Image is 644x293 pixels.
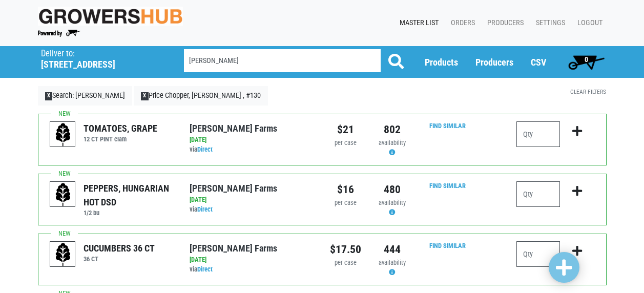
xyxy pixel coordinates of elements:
[190,243,277,254] a: [PERSON_NAME] Farms
[377,181,408,198] div: 480
[564,52,609,72] a: 0
[569,13,607,33] a: Logout
[479,13,528,33] a: Producers
[330,138,361,148] div: per case
[475,57,513,68] a: Producers
[41,49,158,59] p: Deliver to:
[84,181,174,209] div: PEPPERS, HUNGARIAN HOT DSD
[134,86,268,106] a: XPrice Chopper, [PERSON_NAME] , #130
[41,46,165,70] span: Price Chopper, Endicott , #130 (911 North St, Endicott, NY 13760, USA)
[429,182,466,190] a: Find Similar
[377,241,408,258] div: 444
[330,258,361,268] div: per case
[379,199,406,206] span: availability
[84,255,155,263] h6: 36 CT
[41,59,158,70] h5: [STREET_ADDRESS]
[184,49,381,72] input: Search by Product, Producer etc.
[528,13,569,33] a: Settings
[197,265,213,273] a: Direct
[429,122,466,130] a: Find Similar
[190,135,314,145] div: [DATE]
[330,241,361,258] div: $17.50
[330,121,361,138] div: $21
[377,121,408,138] div: 802
[45,92,53,100] span: X
[190,255,314,265] div: [DATE]
[197,205,213,213] a: Direct
[516,121,560,147] input: Qty
[84,135,157,143] h6: 12 CT PINT clam
[391,13,443,33] a: Master List
[190,265,314,275] div: via
[84,121,157,135] div: TOMATOES, GRAPE
[443,13,479,33] a: Orders
[330,198,361,208] div: per case
[84,209,174,217] h6: 1/2 bu
[379,139,406,146] span: availability
[531,57,546,68] a: CSV
[425,57,458,68] a: Products
[50,242,76,267] img: placeholder-variety-43d6402dacf2d531de610a020419775a.svg
[38,7,183,26] img: original-fc7597fdc6adbb9d0e2ae620e786d1a2.jpg
[84,241,155,255] div: CUCUMBERS 36 CT
[190,205,314,215] div: via
[50,182,76,207] img: placeholder-variety-43d6402dacf2d531de610a020419775a.svg
[516,181,560,207] input: Qty
[197,145,213,153] a: Direct
[330,181,361,198] div: $16
[38,30,80,37] img: Powered by Big Wheelbarrow
[50,122,76,148] img: placeholder-variety-43d6402dacf2d531de610a020419775a.svg
[190,195,314,205] div: [DATE]
[379,259,406,266] span: availability
[141,92,149,100] span: X
[38,86,133,106] a: XSearch: [PERSON_NAME]
[190,183,277,194] a: [PERSON_NAME] Farms
[585,55,588,64] span: 0
[570,88,606,95] a: Clear Filters
[516,241,560,267] input: Qty
[190,123,277,134] a: [PERSON_NAME] Farms
[429,242,466,249] a: Find Similar
[190,145,314,155] div: via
